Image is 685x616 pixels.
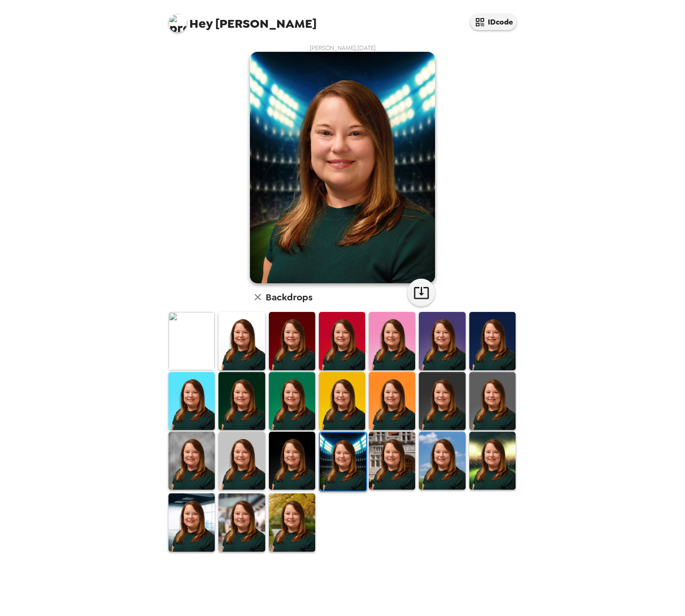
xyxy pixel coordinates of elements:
[168,9,317,30] span: [PERSON_NAME]
[168,312,215,370] img: Original
[266,290,312,305] h6: Backdrops
[470,14,517,30] button: IDcode
[168,14,187,32] img: profile pic
[189,15,212,32] span: Hey
[250,52,435,283] img: user
[310,44,376,52] span: [PERSON_NAME] , [DATE]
